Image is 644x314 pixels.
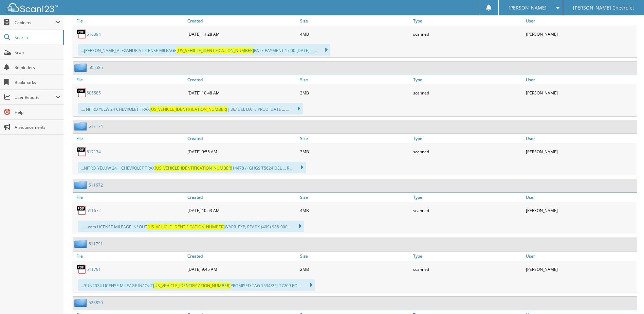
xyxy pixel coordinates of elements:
img: folder2.png [74,181,89,189]
img: folder2.png [74,63,89,72]
img: PDF.png [76,146,87,157]
a: File [73,251,186,261]
a: Type [411,193,524,202]
a: 505585 [89,65,103,70]
a: Size [298,16,411,25]
div: [DATE] 11:28 AM [186,27,298,41]
a: User [524,75,637,84]
img: PDF.png [76,205,87,215]
a: User [524,16,637,25]
a: 517174 [89,123,103,129]
div: [PERSON_NAME] [524,86,637,100]
a: User [524,134,637,143]
a: Size [298,75,411,84]
a: File [73,75,186,84]
span: Reminders [15,65,60,70]
a: Type [411,75,524,84]
span: Cabinets [15,20,56,25]
div: ...3UN2024 LICENSE MILEAGE IN/ OUT PROMISED TAG 1534/25|T7209 PO ... [78,279,315,291]
div: [DATE] 9:45 AM [186,262,298,276]
img: PDF.png [76,29,87,39]
div: scanned [411,262,524,276]
span: Scan [15,50,60,55]
a: 516394 [87,31,101,37]
div: [PERSON_NAME] [524,27,637,41]
a: Type [411,134,524,143]
div: scanned [411,145,524,158]
img: PDF.png [76,264,87,274]
div: 4MB [298,204,411,217]
div: [PERSON_NAME] [524,145,637,158]
a: Created [186,75,298,84]
img: folder2.png [74,298,89,307]
span: [US_VEHICLE_IDENTIFICATION_NUMBER] [147,224,225,230]
div: scanned [411,86,524,100]
img: PDF.png [76,88,87,98]
a: Size [298,193,411,202]
img: folder2.png [74,122,89,130]
a: Created [186,16,298,25]
div: 2MB [298,262,411,276]
span: Search [15,35,59,40]
a: User [524,251,637,261]
div: 3MB [298,86,411,100]
div: [DATE] 10:48 AM [186,86,298,100]
div: 3MB [298,145,411,158]
span: [PERSON_NAME] [509,6,547,10]
a: 511672 [89,182,103,188]
span: [US_VEHICLE_IDENTIFICATION_NUMBER] [177,48,254,53]
a: 511791 [89,241,103,247]
a: Created [186,251,298,261]
span: [US_VEHICLE_IDENTIFICATION_NUMBER] [155,165,232,171]
a: Type [411,16,524,25]
div: ...NITRO_YELUW 24 | CHEVROLET TRAX 14478 / (GHGS T5624 DEL ... R... [78,162,306,173]
a: 511791 [87,266,101,272]
div: [PERSON_NAME] [524,262,637,276]
a: Created [186,134,298,143]
span: User Reports [15,94,56,100]
div: [PERSON_NAME] [524,204,637,217]
span: Help [15,109,60,115]
a: 511672 [87,208,101,213]
div: 4MB [298,27,411,41]
span: [US_VEHICLE_IDENTIFICATION_NUMBER] [150,106,227,112]
span: Bookmarks [15,80,60,85]
div: ...[PERSON_NAME],ALEXANDRIA LICENSE MILEAGE RATE PAYMENT 17:00 [DATE] ...... [78,44,330,56]
a: Size [298,134,411,143]
a: 505585 [87,90,101,96]
div: [DATE] 10:53 AM [186,204,298,217]
a: File [73,16,186,25]
a: User [524,193,637,202]
a: Type [411,251,524,261]
a: 523850 [89,300,103,306]
iframe: Chat Widget [610,281,644,314]
a: Size [298,251,411,261]
span: [PERSON_NAME] Chevrolet [573,6,634,10]
img: folder2.png [74,240,89,248]
a: File [73,193,186,202]
div: [DATE] 9:55 AM [186,145,298,158]
span: Announcements [15,124,60,130]
div: .... NITRO YELW 24 CHEVROLET TRAX | 36/ DEL DATE PROD, DATE ... ... [78,103,303,115]
div: scanned [411,27,524,41]
a: File [73,134,186,143]
img: scan123-logo-white.svg [7,3,58,12]
a: 517174 [87,149,101,155]
div: ..... .com LICENSE MILEAGE IN/ OUT WARR. EXP, READY (409) 988-000... [78,221,304,232]
a: Created [186,193,298,202]
span: [US_VEHICLE_IDENTIFICATION_NUMBER] [153,283,231,289]
div: scanned [411,204,524,217]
